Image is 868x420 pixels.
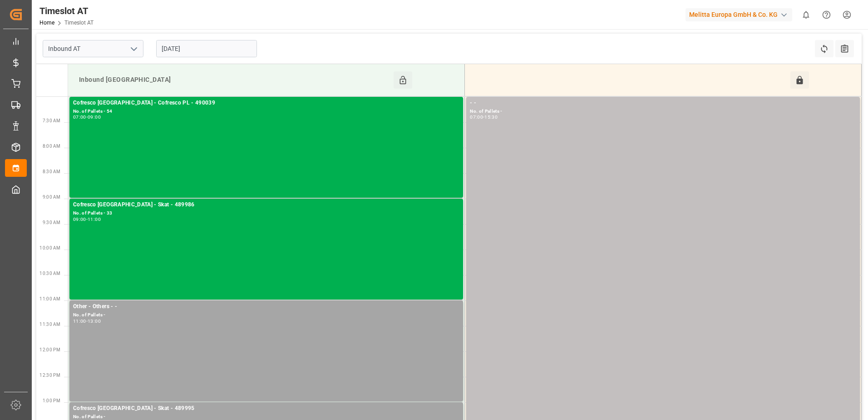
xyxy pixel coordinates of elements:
[43,144,60,149] span: 8:00 AM
[470,115,483,119] div: 07:00
[88,115,101,119] div: 09:00
[86,319,88,323] div: -
[43,195,60,200] span: 9:00 AM
[470,99,856,108] div: - -
[39,271,60,276] span: 10:30 AM
[73,115,86,119] div: 07:00
[88,217,101,221] div: 11:00
[796,5,816,25] button: show 0 new notifications
[73,99,459,108] div: Cofresco [GEOGRAPHIC_DATA] - Cofresco PL - 490039
[75,71,394,89] div: Inbound [GEOGRAPHIC_DATA]
[39,347,60,352] span: 12:00 PM
[73,311,459,319] div: No. of Pallets -
[470,108,856,115] div: No. of Pallets -
[127,42,140,56] button: open menu
[39,322,60,327] span: 11:30 AM
[484,115,498,119] div: 15:30
[86,115,88,119] div: -
[73,302,459,311] div: Other - Others - -
[43,169,60,174] span: 8:30 AM
[88,319,101,323] div: 13:00
[686,6,796,23] button: Melitta Europa GmbH & Co. KG
[39,4,94,18] div: Timeslot AT
[73,108,459,115] div: No. of Pallets - 54
[39,373,60,378] span: 12:30 PM
[39,296,60,301] span: 11:00 AM
[686,8,792,21] div: Melitta Europa GmbH & Co. KG
[43,118,60,123] span: 7:30 AM
[73,217,86,221] div: 09:00
[73,319,86,323] div: 11:00
[43,40,143,57] input: Type to search/select
[39,245,60,250] span: 10:00 AM
[39,20,54,26] a: Home
[156,40,257,57] input: DD-MM-YYYY
[43,220,60,225] span: 9:30 AM
[86,217,88,221] div: -
[483,115,484,119] div: -
[73,200,459,210] div: Cofresco [GEOGRAPHIC_DATA] - Skat - 489986
[73,404,459,413] div: Cofresco [GEOGRAPHIC_DATA] - Skat - 489995
[816,5,837,25] button: Help Center
[73,210,459,217] div: No. of Pallets - 33
[43,398,60,403] span: 1:00 PM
